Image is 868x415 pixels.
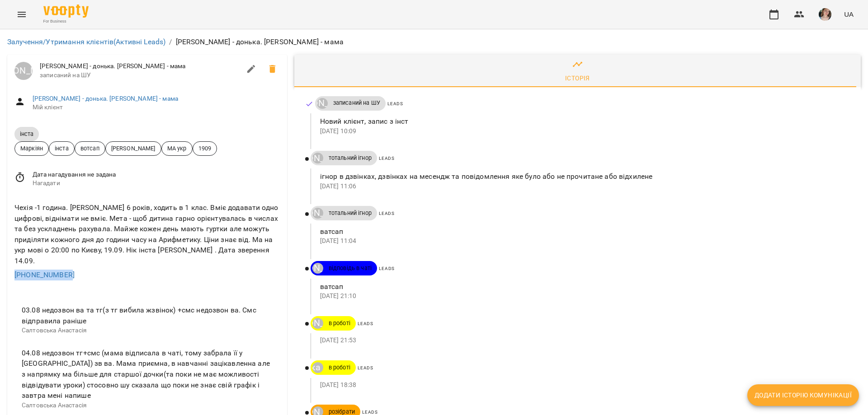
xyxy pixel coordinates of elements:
[844,9,854,19] span: UA
[387,101,403,106] span: Leads
[358,321,373,326] span: Leads
[193,144,217,153] span: 1909
[320,292,846,301] p: [DATE] 21:10
[312,362,323,373] div: Салтовська Анастасія
[14,62,33,80] a: [PERSON_NAME]
[40,71,241,80] span: записаний на ШУ
[565,73,590,84] div: Історія
[315,98,328,109] a: [PERSON_NAME]
[162,144,192,153] span: МА укр
[33,95,178,102] a: [PERSON_NAME] - донька. [PERSON_NAME] - мама
[40,62,241,71] span: [PERSON_NAME] - донька. [PERSON_NAME] - мама
[43,19,89,24] span: For Business
[323,209,377,217] span: тотальний ігнор
[22,401,273,410] p: Салтовська Анастасія
[323,319,356,327] span: в роботі
[323,154,377,162] span: тотальний ігнор
[169,37,172,47] li: /
[15,144,48,153] span: Маркіян
[379,266,395,271] span: Leads
[320,171,846,182] p: ігнор в дзвінках, дзвінках на месендж та повідомлення яке було або не прочитане або відхилене
[312,318,323,329] div: ДТ Мозгова Ангеліна
[22,326,273,335] p: Салтовська Анастасія
[819,8,831,21] img: 6afb9eb6cc617cb6866001ac461bd93f.JPG
[75,144,105,153] span: вотсап
[379,211,395,216] span: Leads
[311,153,323,163] a: [PERSON_NAME]
[311,263,323,274] a: [PERSON_NAME]
[312,208,323,219] div: ДТ Мозгова Ангеліна
[320,127,846,136] p: [DATE] 10:09
[323,364,356,372] span: в роботі
[22,348,273,401] span: 04.08 недозвон тг+смс (мама відписала в чаті, тому забрала її у [GEOGRAPHIC_DATA]) зв ва. Мама пр...
[11,4,33,25] button: Menu
[317,98,328,109] div: Луцук Маркіян
[14,130,39,138] span: інста
[320,237,846,246] p: [DATE] 11:04
[320,336,846,345] p: [DATE] 21:53
[33,170,280,179] span: Дата нагадування не задана
[311,318,323,329] a: [PERSON_NAME]
[320,381,846,390] p: [DATE] 18:38
[323,264,377,272] span: відповідь в чаті
[312,153,323,163] div: ДТ Мозгова Ангеліна
[7,37,861,47] nav: breadcrumb
[49,144,74,153] span: інста
[312,263,323,274] div: ДТ Мозгова Ангеліна
[43,5,89,18] img: Voopty Logo
[358,365,373,370] span: Leads
[362,410,378,415] span: Leads
[755,390,852,401] span: Додати історію комунікації
[22,305,273,326] span: 03.08 недозвон ва та тг(з тг вибила жзвінок) +смс недозвон ва. Смс відправила раніше
[320,281,846,292] p: ватсап
[379,156,395,161] span: Leads
[311,362,323,373] a: Салтовська Анастасія
[328,99,386,107] span: записаний на ШУ
[320,226,846,237] p: ватсап
[14,270,75,279] a: [PHONE_NUMBER]
[13,201,282,268] div: Чехія -1 година. [PERSON_NAME] 6 років, ходить в 1 клас. Вміє додавати одно цифрові, віднімати не...
[14,62,33,80] div: Луцук Маркіян
[176,37,344,47] p: [PERSON_NAME] - донька. [PERSON_NAME] - мама
[106,144,161,153] span: [PERSON_NAME]
[7,37,165,46] a: Залучення/Утримання клієнтів(Активні Leads)
[320,116,846,127] p: Новий клієнт, запис з інст
[320,182,846,191] p: [DATE] 11:06
[747,384,859,406] button: Додати історію комунікації
[33,179,280,188] span: Нагадати
[33,103,280,112] span: Мій клієнт
[840,6,857,23] button: UA
[311,208,323,219] a: [PERSON_NAME]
